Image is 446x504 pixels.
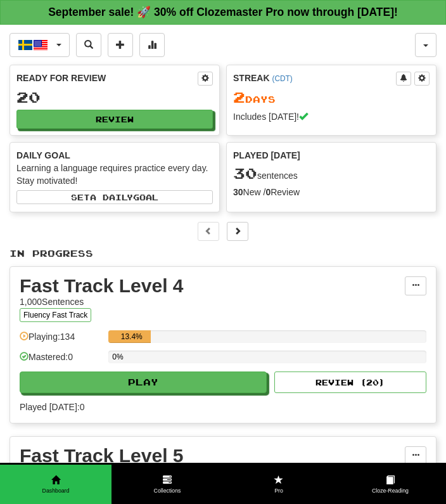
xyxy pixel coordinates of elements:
div: Playing: 134 [20,330,102,351]
button: Review [16,110,213,129]
div: Day s [233,89,430,106]
span: 2 [233,88,245,106]
button: Search sentences [76,33,101,57]
button: Play [20,372,267,393]
strong: 0 [265,187,271,197]
div: 20 [16,89,213,105]
div: Mastered: 0 [20,351,102,372]
div: 1,000 Sentences [20,295,405,308]
button: Seta dailygoal [16,190,213,204]
div: Fast Track Level 4 [20,276,405,295]
div: New / Review [233,186,430,198]
div: Streak [233,72,396,84]
button: Add sentence to collection [108,33,133,57]
span: a daily [90,193,133,202]
button: Fluency Fast Track [20,308,91,322]
div: Ready for Review [16,72,198,84]
button: More stats [139,33,165,57]
strong: 30 [233,187,243,197]
span: 30 [233,164,257,182]
div: Fast Track Level 5 [20,446,405,465]
span: Played [DATE] [233,149,300,162]
span: Pro [223,487,334,495]
div: Daily Goal [16,149,213,162]
span: Collections [111,487,223,495]
span: Cloze-Reading [334,487,446,495]
div: Includes [DATE]! [233,110,430,123]
div: sentences [233,165,430,182]
button: Review (20) [274,372,426,393]
a: (CDT) [272,74,292,83]
span: Played [DATE]: 0 [20,401,426,413]
strong: September sale! 🚀 30% off Clozemaster Pro now through [DATE]! [48,6,398,18]
div: 13.4% [112,330,151,343]
div: Learning a language requires practice every day. Stay motivated! [16,162,213,187]
p: In Progress [10,247,436,260]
